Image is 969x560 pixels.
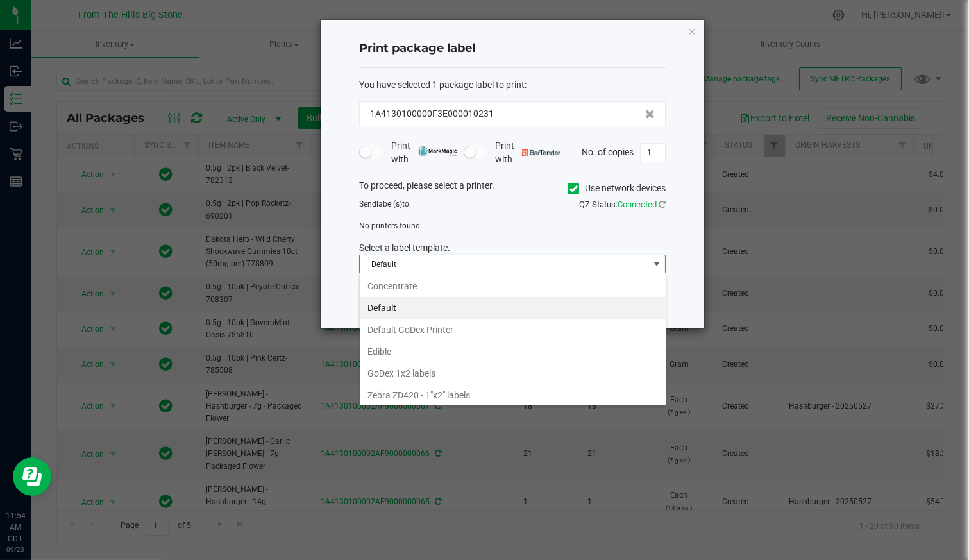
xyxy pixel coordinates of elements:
li: Edible [360,341,666,362]
iframe: Resource center [13,457,51,496]
span: Connected [618,199,657,209]
span: No. of copies [582,146,634,157]
span: Print with [391,139,457,166]
li: Zebra ZD420 - 1"x2" labels [360,384,666,406]
h4: Print package label [359,40,666,57]
img: bartender.png [522,149,561,156]
span: Print with [495,139,561,166]
li: GoDex 1x2 labels [360,362,666,384]
li: Default [360,297,666,319]
div: Select a label template. [350,241,675,255]
span: 1A4130100000F3E000010231 [370,107,494,121]
li: Concentrate [360,275,666,297]
img: mark_magic_cybra.png [418,146,457,156]
div: To proceed, please select a printer. [350,179,675,198]
span: Default [360,255,649,273]
span: QZ Status: [579,199,666,209]
span: label(s) [376,199,402,208]
li: Default GoDex Printer [360,319,666,341]
span: Send to: [359,199,411,208]
span: No printers found [359,221,420,230]
div: : [359,78,666,92]
span: You have selected 1 package label to print [359,80,525,90]
label: Use network devices [568,182,666,195]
